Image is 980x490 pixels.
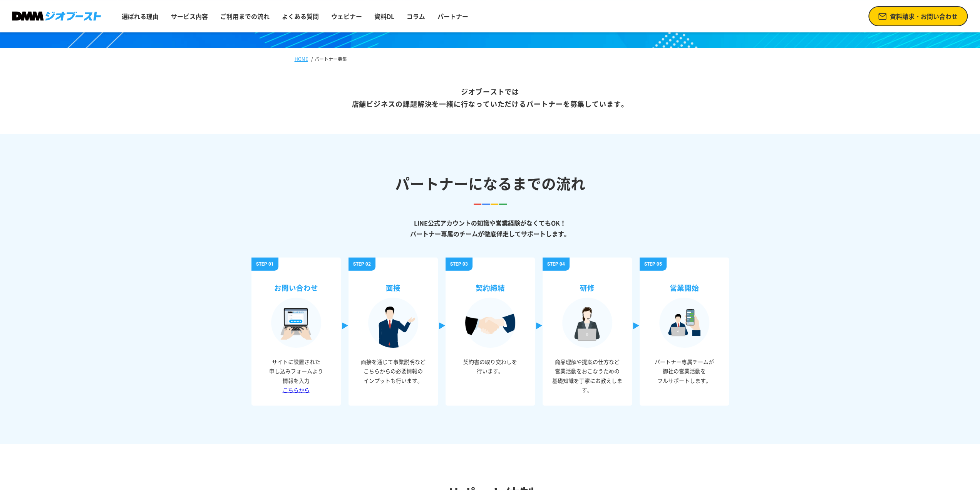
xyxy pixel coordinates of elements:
[12,12,101,21] img: DMMジオブースト
[295,56,308,62] a: HOME
[310,56,348,62] li: パートナー募集
[256,273,336,298] h3: お問い合わせ
[168,8,211,24] a: サービス内容
[868,6,968,26] a: 資料請求・お問い合わせ
[119,8,162,24] a: 選ばれる理由
[644,273,724,298] h3: 営業開始
[217,8,273,24] a: ご利用までの流れ
[256,348,336,395] p: サイトに設置された 申し込みフォームより 情報を入力
[450,348,530,376] p: 契約書の取り交わしを 行います。
[283,386,310,394] a: こちらから
[279,8,322,24] a: よくある質問
[404,8,428,24] a: コラム
[353,273,433,298] h3: 面接
[644,348,724,386] p: パートナー専属チームが 御社の営業活動を フルサポートします。
[353,348,433,386] p: 面接を通じて事業説明など こちらからの必要情報の インプットも行います。
[450,273,530,298] h3: 契約締結
[371,8,397,24] a: 資料DL
[547,273,627,298] h3: 研修
[251,217,729,239] p: LINE公式アカウントの知識や営業経験がなくてもOK！ パートナー専属のチームが徹底伴走してサポートします。
[328,8,365,24] a: ウェビナー
[434,8,471,24] a: パートナー
[547,348,627,395] p: 商品理解や提案の仕方など 営業活動をおこなうための 基礎知識を丁寧にお教えします。
[890,12,958,21] span: 資料請求・お問い合わせ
